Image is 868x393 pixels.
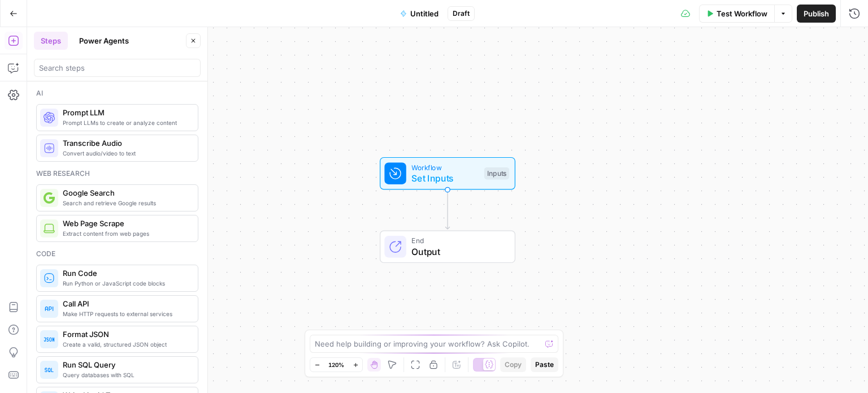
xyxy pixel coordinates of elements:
[453,8,470,19] span: Draft
[717,8,767,19] span: Test Workflow
[63,329,189,340] span: Format JSON
[500,357,526,372] button: Copy
[63,298,189,309] span: Call API
[36,88,198,98] div: Ai
[411,235,504,246] span: End
[72,32,136,50] button: Power Agents
[63,137,189,149] span: Transcribe Audio
[63,340,189,349] span: Create a valid, structured JSON object
[63,370,189,379] span: Query databases with SQL
[484,167,509,180] div: Inputs
[342,231,553,264] div: EndOutput
[34,32,68,50] button: Steps
[63,309,189,318] span: Make HTTP requests to external services
[505,360,522,370] span: Copy
[699,5,774,23] button: Test Workflow
[63,149,189,158] span: Convert audio/video to text
[36,249,198,259] div: Code
[63,187,189,198] span: Google Search
[342,157,553,190] div: WorkflowSet InputsInputs
[63,359,189,370] span: Run SQL Query
[63,198,189,208] span: Search and retrieve Google results
[39,62,196,74] input: Search steps
[804,8,829,19] span: Publish
[797,5,836,23] button: Publish
[393,5,445,23] button: Untitled
[328,360,344,369] span: 120%
[411,162,479,172] span: Workflow
[410,8,439,19] span: Untitled
[63,229,189,238] span: Extract content from web pages
[411,245,504,258] span: Output
[531,357,558,372] button: Paste
[535,360,554,370] span: Paste
[63,107,189,118] span: Prompt LLM
[63,279,189,288] span: Run Python or JavaScript code blocks
[36,169,198,179] div: Web research
[445,189,449,229] g: Edge from start to end
[63,118,189,127] span: Prompt LLMs to create or analyze content
[63,218,189,229] span: Web Page Scrape
[411,171,479,185] span: Set Inputs
[63,267,189,279] span: Run Code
